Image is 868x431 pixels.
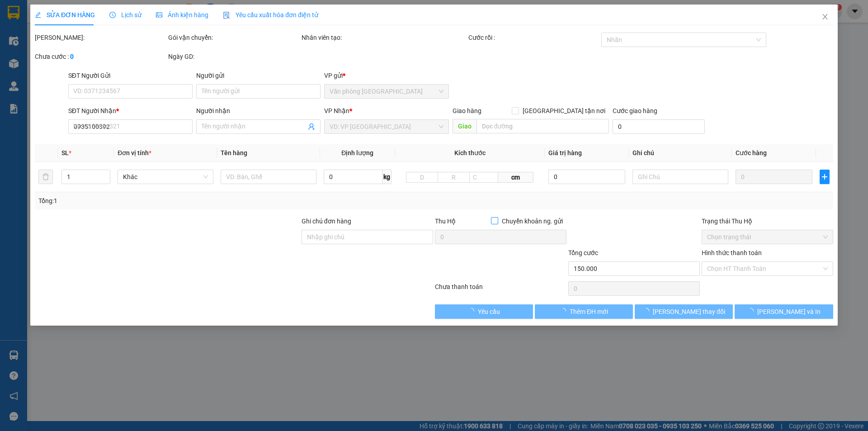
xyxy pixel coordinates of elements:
[302,230,433,244] input: Ghi chú đơn hàng
[820,170,830,184] button: plus
[560,308,570,314] span: loading
[454,149,486,156] span: Kích thước
[308,123,316,130] span: user-add
[438,172,470,183] input: R
[469,172,498,183] input: C
[302,33,467,43] div: Nhân viên tạo:
[613,119,705,134] input: Cước giao hàng
[38,170,53,184] button: delete
[653,307,725,317] span: [PERSON_NAME] thay đổi
[223,12,230,19] img: icon
[468,308,478,314] span: loading
[633,170,729,184] input: Ghi Chú
[38,196,335,206] div: Tổng: 1
[613,107,657,114] label: Cước giao hàng
[196,71,321,81] div: Người gửi
[453,119,476,133] span: Giao
[221,170,316,184] input: VD: Bàn, Ghế
[168,52,300,62] div: Ngày GD:
[702,249,762,256] label: Hình thức thanh toán
[109,11,142,19] span: Lịch sử
[568,249,598,256] span: Tổng cước
[100,170,110,177] span: Increase Value
[821,13,829,20] span: close
[821,173,829,180] span: plus
[168,33,300,43] div: Gói vận chuyển:
[341,149,373,156] span: Định lượng
[325,71,449,81] div: VP gửi
[468,33,600,43] div: Cước rồi :
[156,12,162,18] span: picture
[103,178,108,183] span: down
[302,218,351,225] label: Ghi chú đơn hàng
[35,11,95,19] span: SỬA ĐƠN HÀNG
[736,170,812,184] input: 0
[629,144,732,162] th: Ghi chú
[68,106,193,116] div: SĐT Người Nhận
[103,171,108,177] span: up
[478,307,500,317] span: Yêu cầu
[735,304,833,319] button: [PERSON_NAME] và In
[498,216,566,226] span: Chuyển khoản ng. gửi
[35,12,41,18] span: edit
[123,170,208,184] span: Khác
[118,149,152,156] span: Đơn vị tính
[434,282,567,298] div: Chưa thanh toán
[702,216,833,226] div: Trạng thái Thu Hộ
[35,33,166,43] div: [PERSON_NAME]:
[406,172,439,183] input: D
[100,177,110,184] span: Decrease Value
[453,107,481,114] span: Giao hàng
[35,52,166,62] div: Chưa cước :
[498,172,533,183] span: cm
[476,119,609,133] input: Dọc đường
[221,149,247,156] span: Tên hàng
[223,11,318,19] span: Yêu cầu xuất hóa đơn điện tử
[535,304,633,319] button: Thêm ĐH mới
[109,12,116,18] span: clock-circle
[156,11,208,19] span: Ảnh kiện hàng
[435,304,533,319] button: Yêu cầu
[70,53,74,60] b: 0
[68,71,193,81] div: SĐT Người Gửi
[519,106,609,116] span: [GEOGRAPHIC_DATA] tận nơi
[548,149,582,156] span: Giá trị hàng
[635,304,733,319] button: [PERSON_NAME] thay đổi
[61,149,69,156] span: SL
[707,230,828,244] span: Chọn trạng thái
[812,5,838,30] button: Close
[196,106,321,116] div: Người nhận
[435,218,456,225] span: Thu Hộ
[757,307,821,317] span: [PERSON_NAME] và In
[570,307,608,317] span: Thêm ĐH mới
[330,85,443,98] span: Văn phòng Đà Nẵng
[382,170,392,184] span: kg
[643,308,653,314] span: loading
[736,149,767,156] span: Cước hàng
[325,107,350,114] span: VP Nhận
[747,308,757,314] span: loading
